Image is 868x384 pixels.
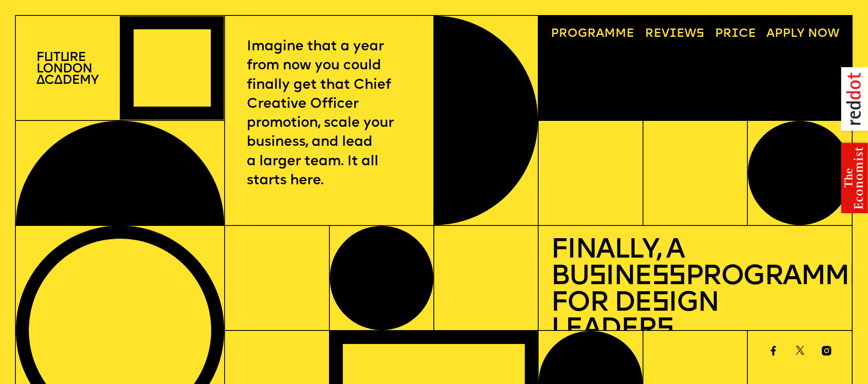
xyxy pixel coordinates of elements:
[545,22,640,46] a: Programme
[652,263,685,291] span: ss
[766,28,775,40] span: A
[652,290,669,318] span: s
[639,22,710,46] a: Reviews
[247,38,412,191] p: Imagine that a year from now you could finally get that Chief Creative Officer promotion, scale y...
[589,263,606,291] span: s
[709,22,762,46] a: Price
[656,316,673,344] span: s
[760,22,845,46] a: Apply now
[596,28,604,40] span: a
[551,238,840,344] h1: Finally, a Bu ine Programme for De ign Leader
